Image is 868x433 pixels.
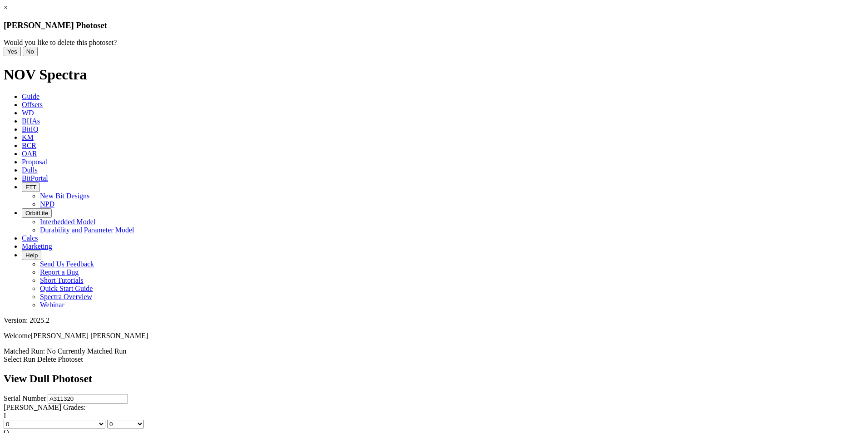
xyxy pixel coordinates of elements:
[22,234,38,242] span: Calcs
[47,347,127,355] span: No Currently Matched Run
[23,47,38,56] button: No
[40,260,94,268] a: Send Us Feedback
[4,39,864,47] div: Would you like to delete this photoset?
[4,355,35,363] a: Select Run
[40,200,54,208] a: NPD
[4,332,864,340] p: Welcome
[22,101,43,108] span: Offsets
[31,332,148,340] span: [PERSON_NAME] [PERSON_NAME]
[22,125,38,133] span: BitIQ
[4,47,21,56] button: Yes
[4,316,864,325] div: Version: 2025.2
[40,218,95,226] a: Interbedded Model
[4,4,8,11] a: ×
[40,192,89,200] a: New Bit Designs
[22,117,40,125] span: BHAs
[4,347,45,355] span: Matched Run:
[22,142,36,149] span: BCR
[22,93,39,100] span: Guide
[22,158,47,166] span: Proposal
[4,20,864,30] h3: [PERSON_NAME] Photoset
[40,226,134,234] a: Durability and Parameter Model
[40,268,79,276] a: Report a Bug
[22,166,38,174] span: Dulls
[4,373,864,385] h2: View Dull Photoset
[22,242,52,250] span: Marketing
[4,66,864,83] h1: NOV Spectra
[22,150,37,157] span: OAR
[4,394,46,402] label: Serial Number
[40,276,84,284] a: Short Tutorials
[25,210,48,216] span: OrbitLite
[4,403,864,412] div: [PERSON_NAME] Grades:
[22,133,34,141] span: KM
[25,184,36,191] span: FTT
[40,293,92,300] a: Spectra Overview
[22,174,48,182] span: BitPortal
[25,252,38,259] span: Help
[40,301,64,309] a: Webinar
[40,285,93,292] a: Quick Start Guide
[4,412,6,419] label: I
[37,355,83,363] a: Delete Photoset
[22,109,34,117] span: WD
